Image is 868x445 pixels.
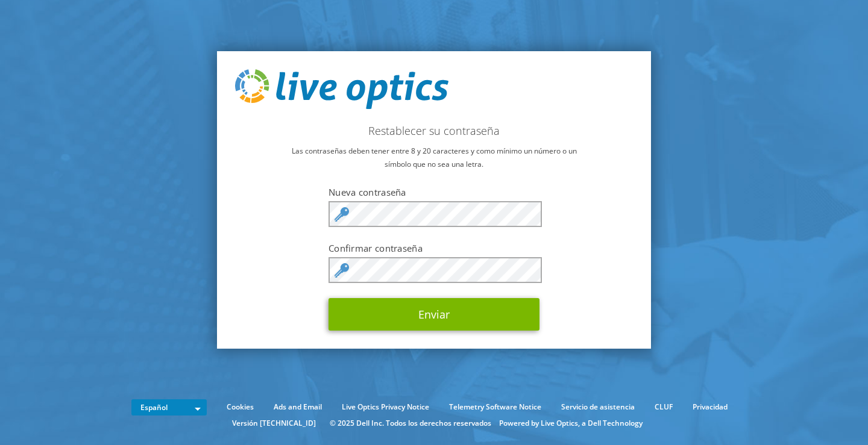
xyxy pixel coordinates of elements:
h2: Restablecer su contraseña [235,124,633,137]
img: live_optics_svg.svg [235,69,448,109]
a: Privacidad [684,400,737,414]
a: Servicio de asistencia [552,400,644,414]
a: Ads and Email [265,400,331,414]
a: CLUF [646,400,682,414]
button: Enviar [329,298,539,331]
p: Las contraseñas deben tener entre 8 y 20 caracteres y como mínimo un número o un símbolo que no s... [235,145,633,171]
label: Nueva contraseña [329,186,539,198]
a: Telemetry Software Notice [440,400,550,414]
li: Powered by Live Optics, a Dell Technology [499,417,643,430]
a: Cookies [218,400,263,414]
li: Versión [TECHNICAL_ID] [226,417,322,430]
li: © 2025 Dell Inc. Todos los derechos reservados [324,417,497,430]
a: Live Optics Privacy Notice [333,400,438,414]
label: Confirmar contraseña [329,242,539,254]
